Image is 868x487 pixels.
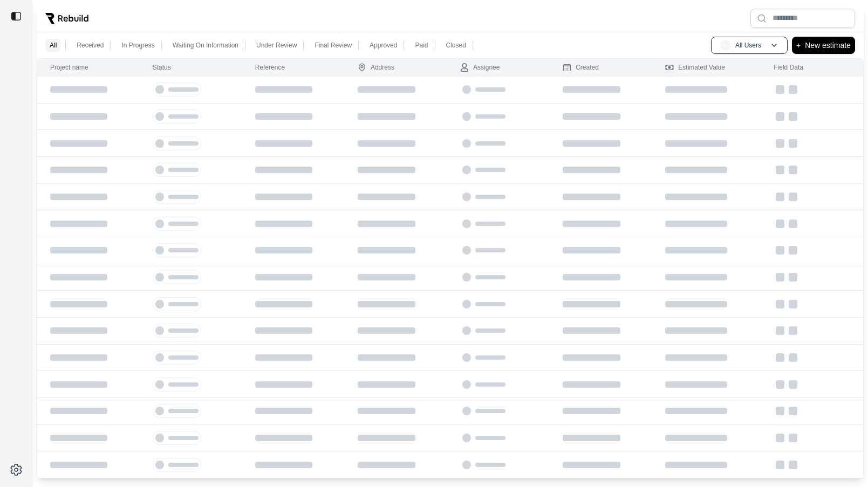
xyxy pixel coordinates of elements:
div: Assignee [460,63,500,72]
div: Status [153,63,171,72]
p: Final Review [315,41,352,50]
div: Reference [255,63,285,72]
button: +New estimate [792,37,855,54]
button: AUAll Users [711,37,788,54]
p: Received [77,41,104,50]
div: Address [358,63,394,72]
p: Under Review [256,41,297,50]
p: All Users [735,41,761,50]
div: Project name [50,63,88,72]
p: New estimate [805,39,851,52]
p: In Progress [121,41,154,50]
span: AU [720,40,731,51]
p: All [50,41,57,50]
p: Approved [370,41,397,50]
p: Paid [415,41,428,50]
div: Estimated Value [665,63,725,72]
div: Field Data [774,63,803,72]
p: Closed [446,41,466,50]
p: + [796,39,801,52]
img: Rebuild [45,13,88,24]
div: Created [563,63,599,72]
p: Waiting On Information [173,41,238,50]
img: toggle sidebar [11,11,22,22]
